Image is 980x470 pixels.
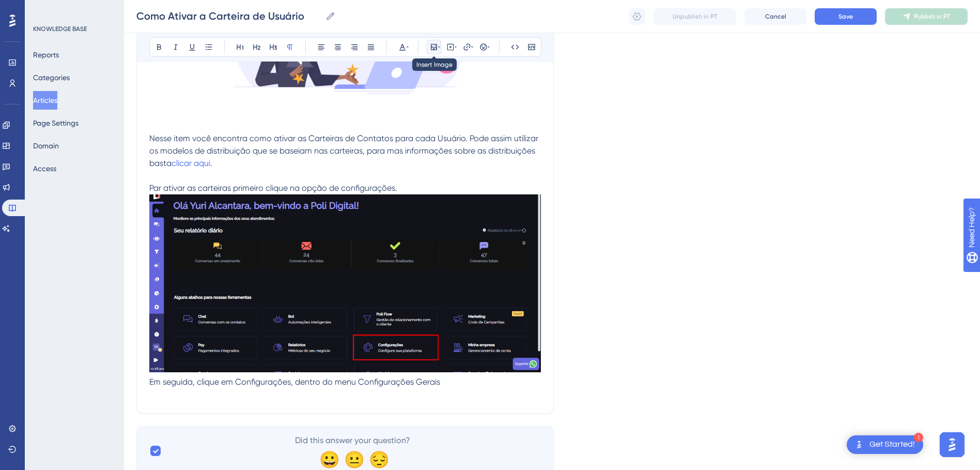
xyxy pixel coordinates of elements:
input: Article Name [136,9,321,23]
div: 😀 [319,451,336,467]
div: Get Started! [869,439,915,450]
div: Open Get Started! checklist, remaining modules: 1 [847,435,923,454]
button: Cancel [744,8,806,25]
span: Cancel [765,12,786,21]
button: Page Settings [33,114,79,132]
button: Categories [33,68,70,87]
div: KNOWLEDGE BASE [33,25,87,33]
div: 1 [914,433,923,442]
span: Publish in PT [914,12,950,21]
span: Par ativar as carteiras primeiro clique na opção de configurações. [149,183,397,193]
span: Em seguida, clique em Configurações, dentro do menu Configurações Gerais [149,377,440,387]
span: . [210,158,212,168]
img: launcher-image-alternative-text [853,438,865,451]
iframe: UserGuiding AI Assistant Launcher [937,429,968,460]
span: Nesse item você encontra como ativar as Carteiras de Contatos para cada Usuário. Pode assim utili... [149,133,540,168]
button: Domain [33,137,59,155]
button: Unpublish in PT [654,8,736,25]
div: 😐 [344,451,361,467]
button: Save [815,8,877,25]
button: Reports [33,46,59,64]
button: Articles [33,91,57,110]
span: Did this answer your question? [295,434,410,447]
button: Access [33,159,56,178]
span: Unpublish in PT [673,12,717,21]
span: Save [838,12,853,21]
div: 😔 [369,451,385,467]
a: clicar aqui [172,158,210,168]
span: Need Help? [24,3,65,15]
button: Publish in PT [885,8,968,25]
